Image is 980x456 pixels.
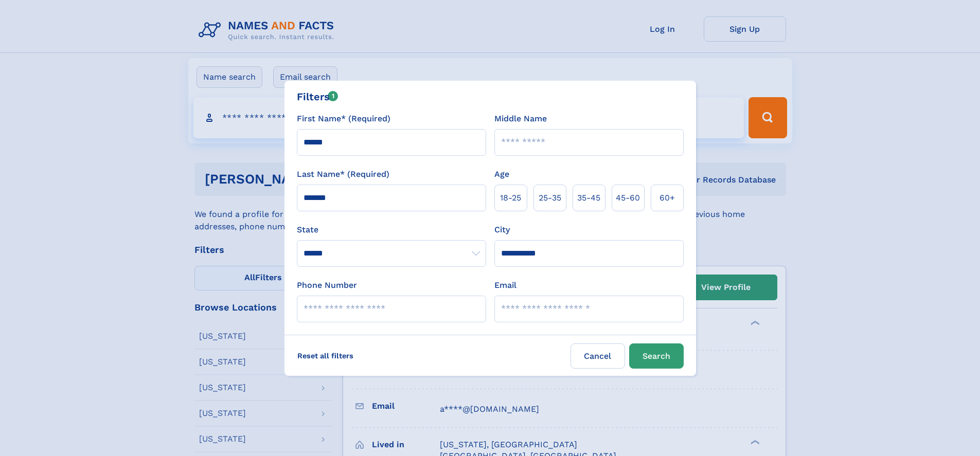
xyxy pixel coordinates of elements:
span: 60+ [660,192,675,204]
span: 45‑60 [616,192,640,204]
label: City [494,224,510,236]
label: Last Name* (Required) [297,168,389,180]
label: Phone Number [297,279,357,291]
button: Search [629,343,684,369]
label: First Name* (Required) [297,113,390,125]
span: 35‑45 [577,192,600,204]
div: Filters [297,89,338,104]
span: 18‑25 [500,192,521,204]
span: 25‑35 [539,192,561,204]
label: Cancel [571,343,625,369]
label: Reset all filters [291,343,360,368]
label: Middle Name [494,113,547,125]
label: Age [494,168,509,180]
label: State [297,224,486,236]
label: Email [494,279,516,291]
